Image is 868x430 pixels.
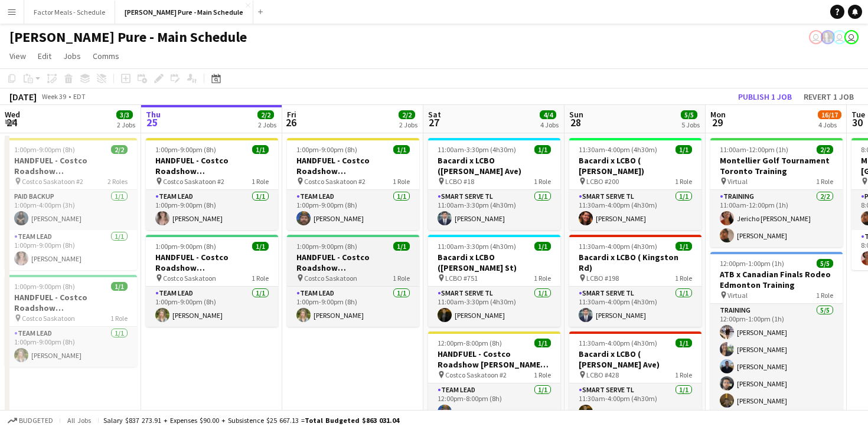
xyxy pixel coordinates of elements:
span: 29 [709,116,726,129]
span: 1:00pm-9:00pm (8h) [155,145,216,154]
a: Jobs [58,48,86,64]
div: 4 Jobs [540,120,559,129]
span: Week 39 [39,92,68,101]
span: 30 [850,116,865,129]
span: 1 Role [675,177,692,186]
h3: HANDFUEL - Costco Roadshow [GEOGRAPHIC_DATA], [GEOGRAPHIC_DATA] [146,155,278,176]
span: 4/4 [540,110,556,119]
div: 2 Jobs [258,120,276,129]
app-card-role: Training2/211:00am-12:00pm (1h)Jericho [PERSON_NAME][PERSON_NAME] [710,190,843,247]
app-card-role: Team Lead1/11:00pm-9:00pm (8h)[PERSON_NAME] [146,287,278,327]
div: 2 Jobs [399,120,417,129]
h3: Bacardi x LCBO ([PERSON_NAME] St) [428,252,560,273]
app-job-card: 11:00am-3:30pm (4h30m)1/1Bacardi x LCBO ([PERSON_NAME] St) LCBO #7511 RoleSmart Serve TL1/111:00a... [428,235,560,327]
app-job-card: 12:00pm-8:00pm (8h)1/1HANDFUEL - Costco Roadshow [PERSON_NAME], [GEOGRAPHIC_DATA] Costco Saskatoo... [428,331,560,424]
span: Comms [93,51,119,61]
a: Edit [33,48,56,64]
h3: HANDFUEL - Costco Roadshow [GEOGRAPHIC_DATA], [GEOGRAPHIC_DATA] [287,155,419,176]
span: 2/2 [257,110,274,119]
span: All jobs [65,416,93,425]
span: 26 [285,116,296,129]
span: 11:30am-4:00pm (4h30m) [579,339,657,347]
span: 1 Role [252,274,269,283]
span: 28 [567,116,583,129]
h3: HANDFUEL - Costco Roadshow [GEOGRAPHIC_DATA], [GEOGRAPHIC_DATA] [287,252,419,273]
app-card-role: Smart Serve TL1/111:30am-4:00pm (4h30m)[PERSON_NAME] [569,287,701,327]
app-card-role: Smart Serve TL1/111:30am-4:00pm (4h30m)[PERSON_NAME] [569,190,701,230]
app-job-card: 11:30am-4:00pm (4h30m)1/1Bacardi x LCBO ( Kingston Rd) LCBO #1981 RoleSmart Serve TL1/111:30am-4:... [569,235,701,327]
app-card-role: Team Lead1/11:00pm-9:00pm (8h)[PERSON_NAME] [5,327,137,367]
h3: Bacardi x LCBO ( [PERSON_NAME] Ave) [569,349,701,370]
span: 1:00pm-9:00pm (8h) [296,242,357,251]
span: 24 [3,116,20,129]
button: Factor Meals - Schedule [24,1,115,24]
span: 1 Role [534,274,551,283]
span: Fri [287,109,296,120]
span: 27 [426,116,441,129]
app-job-card: 11:30am-4:00pm (4h30m)1/1Bacardi x LCBO ( [PERSON_NAME] Ave) LCBO #4281 RoleSmart Serve TL1/111:3... [569,331,701,424]
span: LCBO #751 [445,274,478,283]
span: 2/2 [111,145,128,154]
a: Comms [88,48,124,64]
span: 11:00am-3:30pm (4h30m) [438,242,516,251]
a: View [5,48,31,64]
h3: HANDFUEL - Costco Roadshow [GEOGRAPHIC_DATA], [GEOGRAPHIC_DATA] [5,155,137,176]
div: 1:00pm-9:00pm (8h)1/1HANDFUEL - Costco Roadshow [GEOGRAPHIC_DATA], [GEOGRAPHIC_DATA] Costco Saska... [146,138,278,230]
span: 2/2 [817,145,833,154]
h3: Montellier Golf Tournament Toronto Training [710,155,843,176]
span: Sat [428,109,441,120]
span: 1/1 [393,145,410,154]
span: 16/17 [818,110,841,119]
span: Virtual [727,291,748,300]
button: Revert 1 job [799,89,859,104]
h3: HANDFUEL - Costco Roadshow [GEOGRAPHIC_DATA], [GEOGRAPHIC_DATA] [5,292,137,313]
h1: [PERSON_NAME] Pure - Main Schedule [9,28,247,46]
app-job-card: 1:00pm-9:00pm (8h)1/1HANDFUEL - Costco Roadshow [GEOGRAPHIC_DATA], [GEOGRAPHIC_DATA] Costco Saska... [146,235,278,327]
span: 12:00pm-1:00pm (1h) [720,259,784,268]
span: LCBO #200 [586,177,619,186]
h3: HANDFUEL - Costco Roadshow [GEOGRAPHIC_DATA], [GEOGRAPHIC_DATA] [146,252,278,273]
span: Wed [5,109,20,120]
span: 1 Role [675,274,692,283]
button: Publish 1 job [733,89,797,104]
div: 4 Jobs [818,120,841,129]
app-user-avatar: Leticia Fayzano [809,30,823,44]
span: 1 Role [675,370,692,379]
div: 1:00pm-9:00pm (8h)1/1HANDFUEL - Costco Roadshow [GEOGRAPHIC_DATA], [GEOGRAPHIC_DATA] Costco Saska... [287,235,419,327]
span: 25 [144,116,161,129]
span: 11:00am-3:30pm (4h30m) [438,145,516,154]
div: 1:00pm-9:00pm (8h)1/1HANDFUEL - Costco Roadshow [GEOGRAPHIC_DATA], [GEOGRAPHIC_DATA] Costco Saska... [5,275,137,367]
span: 11:30am-4:00pm (4h30m) [579,145,657,154]
span: 1 Role [252,177,269,186]
span: 1/1 [676,145,692,154]
div: 5 Jobs [681,120,700,129]
app-card-role: Smart Serve TL1/111:00am-3:30pm (4h30m)[PERSON_NAME] [428,287,560,327]
span: Costco Saskatoon [22,314,75,323]
span: Costco Saskatoon [304,274,357,283]
app-card-role: Smart Serve TL1/111:30am-4:00pm (4h30m)[PERSON_NAME] [569,383,701,424]
span: 1 Role [816,177,833,186]
span: 11:00am-12:00pm (1h) [720,145,788,154]
span: 1/1 [393,242,410,251]
span: Virtual [727,177,748,186]
app-user-avatar: Tifany Scifo [833,30,847,44]
div: 2 Jobs [117,120,135,129]
h3: ATB x Canadian Finals Rodeo Edmonton Training [710,269,843,290]
span: 1/1 [252,242,269,251]
app-job-card: 12:00pm-1:00pm (1h)5/5ATB x Canadian Finals Rodeo Edmonton Training Virtual1 RoleTraining5/512:00... [710,252,843,412]
span: View [9,51,26,61]
div: Salary $837 273.91 + Expenses $90.00 + Subsistence $25 667.13 = [103,416,399,425]
app-card-role: Paid Backup1/11:00pm-4:00pm (3h)[PERSON_NAME] [5,190,137,230]
span: 1:00pm-9:00pm (8h) [14,145,75,154]
app-card-role: Team Lead1/11:00pm-9:00pm (8h)[PERSON_NAME] [287,190,419,230]
span: 1/1 [534,242,551,251]
div: 1:00pm-9:00pm (8h)1/1HANDFUEL - Costco Roadshow [GEOGRAPHIC_DATA], [GEOGRAPHIC_DATA] Costco Saska... [287,138,419,230]
h3: HANDFUEL - Costco Roadshow [PERSON_NAME], [GEOGRAPHIC_DATA] [428,349,560,370]
app-card-role: Team Lead1/11:00pm-9:00pm (8h)[PERSON_NAME] [146,190,278,230]
span: Costco Saskatoon #2 [163,177,224,186]
span: Thu [146,109,161,120]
